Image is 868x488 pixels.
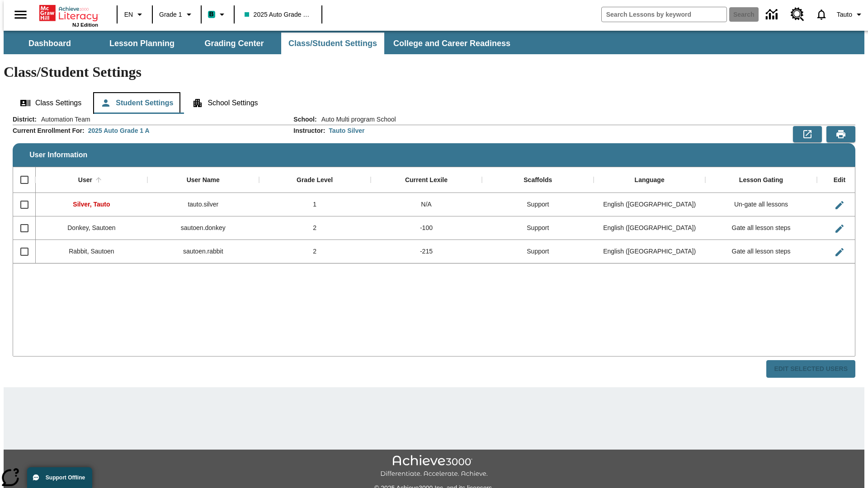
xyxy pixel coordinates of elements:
[785,2,810,27] a: Resource Center, Will open in new tab
[371,193,482,216] div: N/A
[329,126,364,135] div: Tauto Silver
[380,455,488,478] img: Achieve3000 Differentiate Accelerate Achieve
[120,6,149,23] button: Language: EN, Select a language
[147,216,259,240] div: sautoen.donkey
[833,6,868,23] button: Profile/Settings
[293,116,316,123] h2: School :
[482,240,594,263] div: Support
[281,33,384,54] button: Class/Student Settings
[147,193,259,216] div: tauto.silver
[37,115,90,124] span: Automation Team
[73,201,110,208] span: Silver, Tauto
[67,224,115,231] span: Donkey, Sautoen
[259,240,371,263] div: 2
[209,9,214,20] span: B
[97,33,187,54] button: Lesson Planning
[39,3,98,28] div: Home
[524,176,552,184] div: Scaffolds
[594,216,705,240] div: English (US)
[297,176,333,184] div: Grade Level
[13,115,855,378] div: User Information
[293,127,325,135] h2: Instructor :
[705,193,817,216] div: Un-gate all lessons
[72,22,98,28] span: NJ Edition
[705,240,817,263] div: Gate all lesson steps
[204,6,231,23] button: Boost Class color is teal. Change class color
[317,115,396,124] span: Auto Multi program School
[837,10,852,19] span: Tauto
[88,126,150,135] div: 2025 Auto Grade 1 A
[793,126,822,142] button: Export to CSV
[4,33,519,54] div: SubNavbar
[830,243,849,261] button: Edit User
[13,127,85,135] h2: Current Enrollment For :
[259,216,371,240] div: 2
[594,193,705,216] div: English (US)
[46,474,85,481] span: Support Offline
[189,33,279,54] button: Grading Center
[594,240,705,263] div: English (US)
[635,176,665,184] div: Language
[93,92,180,114] button: Student Settings
[830,196,849,214] button: Edit User
[834,176,845,184] div: Edit
[13,92,89,114] button: Class Settings
[245,10,311,19] span: 2025 Auto Grade 1 A
[739,176,783,184] div: Lesson Gating
[5,33,95,54] button: Dashboard
[185,92,265,114] button: School Settings
[78,176,92,184] div: User
[147,240,259,263] div: sautoen.rabbit
[371,240,482,263] div: -215
[830,220,849,238] button: Edit User
[705,216,817,240] div: Gate all lesson steps
[602,7,726,22] input: search field
[760,2,785,27] a: Data Center
[810,3,833,26] a: Notifications
[386,33,518,54] button: College and Career Readiness
[259,193,371,216] div: 1
[7,1,34,28] button: Open side menu
[826,126,855,142] button: Print Preview
[482,193,594,216] div: Support
[69,248,114,255] span: Rabbit, Sautoen
[4,31,864,54] div: SubNavbar
[39,4,98,22] a: Home
[4,64,864,80] h1: Class/Student Settings
[13,92,855,114] div: Class/Student Settings
[124,10,133,19] span: EN
[482,216,594,240] div: Support
[187,176,220,184] div: User Name
[159,10,182,19] span: Grade 1
[156,6,198,23] button: Grade: Grade 1, Select a grade
[27,467,92,488] button: Support Offline
[371,216,482,240] div: -100
[13,116,37,123] h2: District :
[29,151,87,159] span: User Information
[405,176,448,184] div: Current Lexile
